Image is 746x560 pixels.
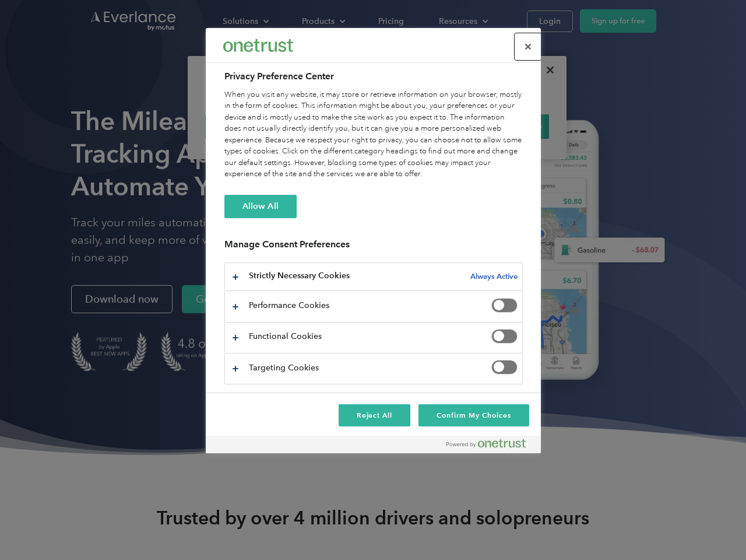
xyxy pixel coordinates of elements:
[206,28,541,453] div: Preference center
[446,439,526,448] img: Powered by OneTrust Opens in a new Tab
[224,69,523,83] h2: Privacy Preference Center
[446,439,535,453] a: Powered by OneTrust Opens in a new Tab
[223,34,293,57] div: Everlance
[223,39,293,51] img: Everlance
[339,404,411,426] button: Reject All
[515,34,541,60] button: Close
[206,28,541,453] div: Privacy Preference Center
[224,239,523,257] h3: Manage Consent Preferences
[224,195,297,218] button: Allow All
[224,89,523,180] div: When you visit any website, it may store or retrieve information on your browser, mostly in the f...
[418,404,529,426] button: Confirm My Choices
